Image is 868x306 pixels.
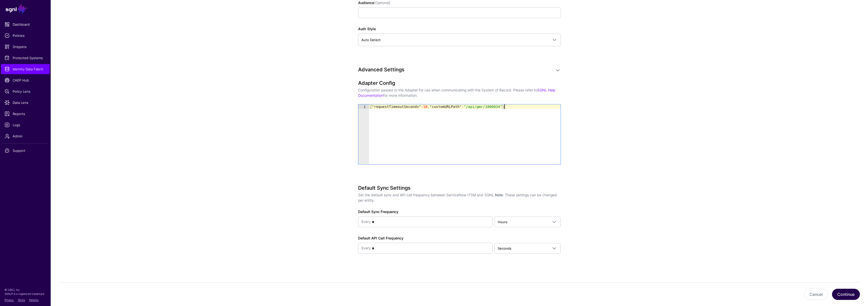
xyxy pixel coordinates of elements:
strong: Note [495,193,503,197]
span: Auto Detect [361,38,381,42]
a: Admin [1,131,50,141]
div: Every [361,217,371,227]
a: Data Lens [1,98,50,108]
span: Support [5,148,46,153]
span: CAEP Hub [5,78,46,83]
span: Identity Data Fabric [5,67,46,72]
label: Default Sync Frequency [358,209,398,214]
span: Data Lens [5,100,46,105]
span: Snippets [5,44,46,49]
a: Protected Systems [1,53,50,63]
div: Every [361,243,371,253]
span: Hours [498,220,507,224]
span: Logs [5,122,46,127]
span: Dashboard [5,22,46,27]
span: Protected Systems [5,55,46,60]
label: Auth Style [358,26,376,31]
p: © [URL], Inc [5,288,46,292]
a: Policies [1,30,50,41]
div: 1 [358,104,369,109]
p: Configuration passed to the Adapter for use when communicating with the System of Record. Please ... [358,87,561,98]
span: Seconds [498,246,511,250]
p: SGNL® is a registered trademark [5,292,46,296]
a: Patents [29,298,39,301]
a: Policy Lens [1,86,50,96]
h3: Default Sync Settings [358,185,561,191]
a: CAEP Hub [1,75,50,85]
button: Cancel [804,289,828,300]
h3: Adapter Config [358,80,561,86]
span: Policies [5,33,46,38]
a: Identity Data Fabric [1,64,50,74]
a: Privacy [5,298,14,301]
a: Dashboard [1,19,50,29]
h3: Advanced Settings [358,67,551,73]
a: Logs [1,120,50,130]
span: Policy Lens [5,89,46,94]
label: Default API Call Frequency [358,235,403,241]
span: Reports [5,111,46,116]
p: Set the default sync and API call frequency between ServiceNow ITSM and SGNL. : These settings ca... [358,192,561,203]
span: Admin [5,134,46,139]
a: SGNL [3,3,48,14]
button: Continue [832,289,860,300]
a: Snippets [1,42,50,52]
a: Terms [18,298,25,301]
span: (Optional) [374,1,390,5]
a: Reports [1,109,50,119]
